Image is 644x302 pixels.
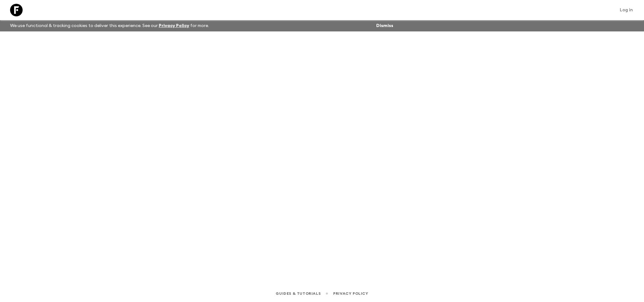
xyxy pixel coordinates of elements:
a: Privacy Policy [159,24,189,28]
a: Privacy Policy [333,290,368,297]
p: We use functional & tracking cookies to deliver this experience. See our for more. [8,20,212,31]
a: Guides & Tutorials [276,290,321,297]
a: Log in [616,6,636,14]
button: Dismiss [375,21,395,30]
